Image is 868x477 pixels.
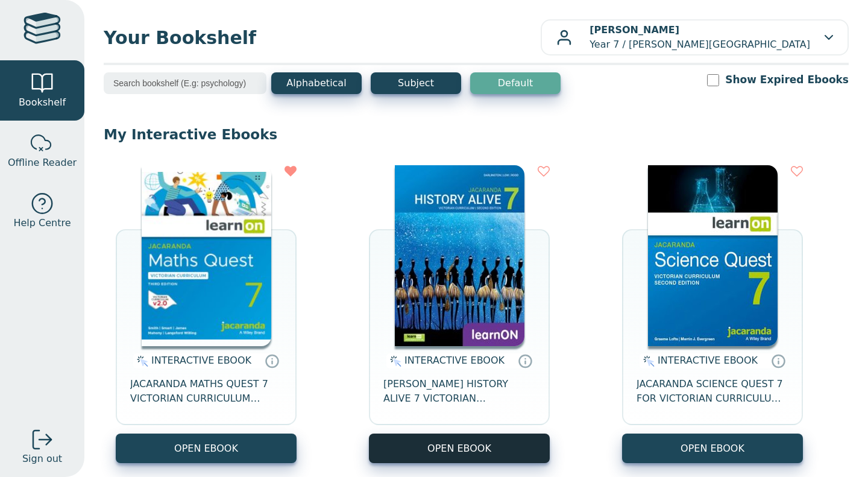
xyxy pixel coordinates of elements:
button: Alphabetical [271,72,362,94]
span: Your Bookshelf [104,24,541,51]
p: My Interactive Ebooks [104,125,849,144]
img: d4781fba-7f91-e911-a97e-0272d098c78b.jpg [395,165,524,346]
button: OPEN EBOOK [116,434,297,463]
button: OPEN EBOOK [622,434,803,463]
span: [PERSON_NAME] HISTORY ALIVE 7 VICTORIAN CURRICULUM LEARNON EBOOK 2E [383,377,535,406]
img: 329c5ec2-5188-ea11-a992-0272d098c78b.jpg [648,165,778,346]
b: [PERSON_NAME] [590,24,679,36]
span: Offline Reader [8,156,77,170]
span: Sign out [22,452,62,466]
input: Search bookshelf (E.g: psychology) [104,72,266,94]
span: INTERACTIVE EBOOK [151,355,251,366]
button: Default [470,72,561,94]
button: Subject [371,72,461,94]
span: JACARANDA SCIENCE QUEST 7 FOR VICTORIAN CURRICULUM LEARNON 2E EBOOK [637,377,788,406]
img: interactive.svg [640,354,655,368]
span: Help Centre [13,216,71,230]
span: Bookshelf [19,95,66,110]
a: Interactive eBooks are accessed online via the publisher’s portal. They contain interactive resou... [265,353,279,368]
img: interactive.svg [386,354,401,368]
p: Year 7 / [PERSON_NAME][GEOGRAPHIC_DATA] [590,23,810,52]
a: Interactive eBooks are accessed online via the publisher’s portal. They contain interactive resou... [518,353,532,368]
img: b87b3e28-4171-4aeb-a345-7fa4fe4e6e25.jpg [142,165,271,346]
label: Show Expired Ebooks [725,72,849,87]
span: INTERACTIVE EBOOK [404,355,505,366]
span: INTERACTIVE EBOOK [658,355,758,366]
button: OPEN EBOOK [369,434,550,463]
span: JACARANDA MATHS QUEST 7 VICTORIAN CURRICULUM LEARNON EBOOK 3E [130,377,282,406]
a: Interactive eBooks are accessed online via the publisher’s portal. They contain interactive resou... [771,353,785,368]
img: interactive.svg [133,354,148,368]
button: [PERSON_NAME]Year 7 / [PERSON_NAME][GEOGRAPHIC_DATA] [541,19,849,55]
